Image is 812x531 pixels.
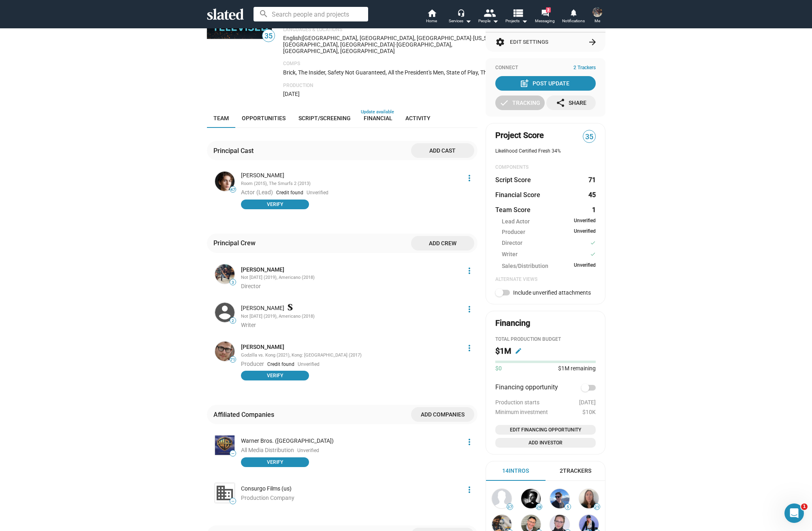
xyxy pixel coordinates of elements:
span: Financing opportunity [495,383,558,393]
span: Team [213,115,229,121]
span: $1M remaining [558,365,596,372]
span: 37 [507,505,513,510]
h2: $1M [495,346,511,357]
div: [PERSON_NAME] [241,304,460,312]
img: Jacob Tremblay [215,172,234,191]
button: Open add investor dialog [495,438,596,448]
span: Actor [241,189,255,195]
span: Add Investor [499,439,592,447]
span: Verify [246,372,304,380]
input: Search people and projects [254,7,368,21]
mat-icon: more_vert [465,266,474,276]
span: 2 Trackers [573,65,596,71]
div: $10K [495,409,596,415]
span: Edit Financing Opportunity [499,426,592,434]
mat-icon: check [590,239,596,247]
span: Producer [502,228,525,236]
div: Tracking [499,96,540,110]
iframe: Intercom live chat [784,503,804,523]
span: · [395,41,396,48]
div: 2 Trackers [560,467,591,475]
div: Affiliated Companies [213,410,277,419]
img: Matt Fore [521,489,541,508]
div: Post Update [521,76,569,91]
button: Tracking [495,96,545,110]
span: 21 [594,505,600,510]
span: Sales/Distribution [502,262,548,270]
span: Production starts [495,399,539,406]
img: Tim Viola [215,264,234,284]
a: Script/Screening [292,108,357,128]
span: Unverified [574,262,596,270]
mat-icon: people [483,7,495,19]
mat-icon: forum [541,9,549,17]
div: Share [556,96,586,110]
span: Add cast [418,143,468,158]
button: Add cast [411,143,474,158]
a: 2Messaging [531,8,559,26]
span: · [471,35,473,41]
img: Max Borenstein [215,342,234,361]
div: [PERSON_NAME] [241,172,460,179]
span: 2 [230,319,236,323]
span: 5 [565,505,571,510]
span: Unverified [298,361,320,368]
span: (Lead) [256,189,273,195]
div: Warner Bros. ([GEOGRAPHIC_DATA]) [241,437,460,445]
a: Financial [357,108,399,128]
span: Add companies [418,407,468,422]
div: Financing [495,318,530,329]
div: Principal Crew [213,239,259,247]
div: Room (2015), The Smurfs 2 (2013) [241,181,460,187]
span: [GEOGRAPHIC_DATA], [GEOGRAPHIC_DATA], [GEOGRAPHIC_DATA] [283,41,452,54]
mat-icon: check [499,98,509,108]
div: Total Production budget [495,336,596,343]
img: Consurgo Films (us) [215,483,234,503]
span: 2 [546,7,551,13]
span: Unverified [297,448,319,454]
span: Credit found [276,190,303,195]
span: Unverified [574,228,596,236]
mat-icon: share [556,98,565,108]
mat-icon: headset_mic [457,9,465,16]
span: All Media Distribution [241,447,294,453]
span: Lead Actor [502,218,530,225]
span: Writer [502,251,518,259]
div: Services [449,16,471,26]
span: 71 [230,357,236,362]
span: Messaging [535,16,555,26]
dd: 1 [588,206,596,214]
div: Godzilla vs. Kong (2021), Kong: [GEOGRAPHIC_DATA] (2017) [241,353,460,359]
span: [DATE] [579,399,596,406]
mat-icon: edit [515,347,522,355]
span: Activity [405,115,431,121]
span: Add crew [418,236,468,251]
img: Learan Kahanov [492,489,511,508]
button: Open add or edit financing opportunity dialog [495,425,596,435]
div: Not [DATE] (2019), Americano (2018) [241,314,460,320]
span: Unverified [574,218,596,225]
div: 14 Intros [502,467,529,475]
span: Projects [505,16,528,26]
span: Unverified [307,190,328,196]
mat-icon: more_vert [465,173,474,183]
span: English [283,35,301,41]
button: Share [546,96,596,110]
span: Writer [241,322,256,328]
span: Credit found [267,361,294,367]
mat-icon: arrow_forward [588,37,597,47]
dt: Script Score [495,176,531,184]
span: Director [241,283,261,289]
span: 28 [536,505,542,510]
mat-icon: more_vert [465,437,474,447]
span: Minimum investment [495,409,548,415]
span: Financial [364,115,392,121]
button: Verify [241,200,309,209]
span: 1 [801,503,808,510]
mat-icon: home [427,8,437,18]
span: [DATE] [283,91,300,97]
button: Add crew [411,236,474,251]
span: Home [426,16,437,26]
span: 3 [230,280,236,285]
button: People [474,8,503,26]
